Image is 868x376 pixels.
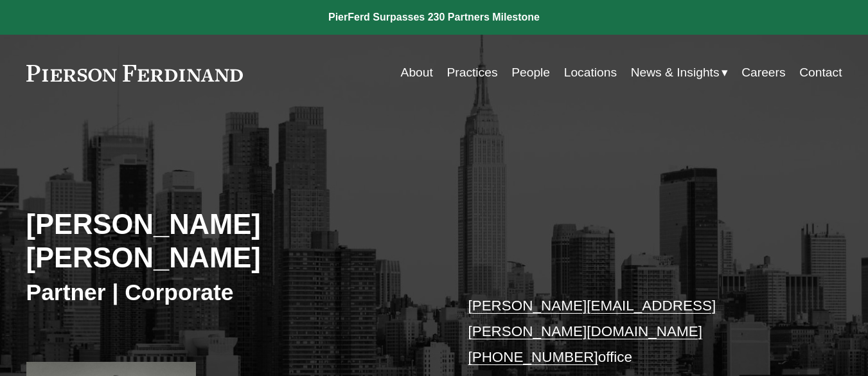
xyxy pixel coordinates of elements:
h3: Partner | Corporate [26,279,434,307]
a: Contact [799,60,842,85]
a: People [511,60,550,85]
a: Locations [564,60,617,85]
a: folder dropdown [631,60,728,85]
span: News & Insights [631,62,720,84]
a: [PHONE_NUMBER] [468,349,598,365]
a: About [401,60,433,85]
a: [PERSON_NAME][EMAIL_ADDRESS][PERSON_NAME][DOMAIN_NAME] [468,298,716,339]
a: Practices [447,60,497,85]
a: Careers [741,60,785,85]
h2: [PERSON_NAME] [PERSON_NAME] [26,208,434,276]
